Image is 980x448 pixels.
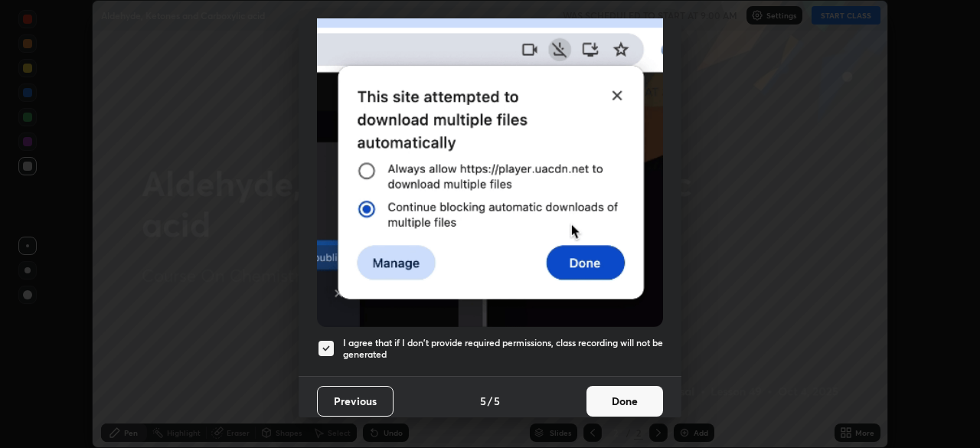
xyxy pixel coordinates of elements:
h5: I agree that if I don't provide required permissions, class recording will not be generated [343,337,663,361]
h4: 5 [480,393,486,409]
h4: / [488,393,492,409]
button: Done [586,386,663,417]
button: Previous [317,386,394,417]
h4: 5 [494,393,500,409]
